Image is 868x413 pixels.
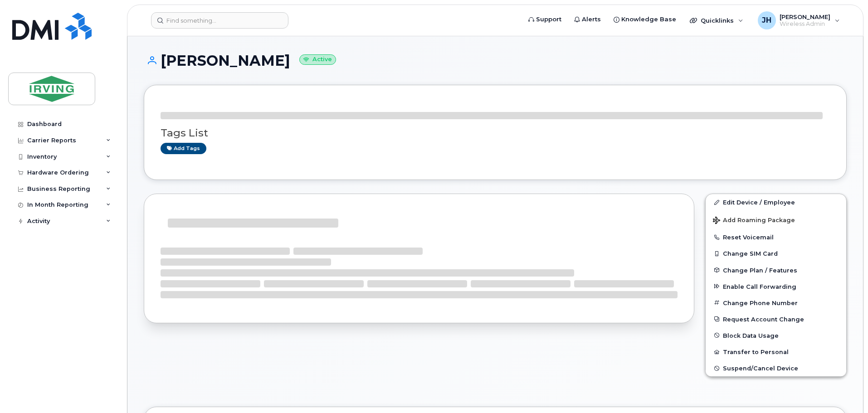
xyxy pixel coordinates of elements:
[706,311,846,327] button: Request Account Change
[299,54,336,65] small: Active
[144,53,847,68] h1: [PERSON_NAME]
[723,267,797,273] span: Change Plan / Features
[723,283,796,290] span: Enable Call Forwarding
[723,365,798,372] span: Suspend/Cancel Device
[706,262,846,278] button: Change Plan / Features
[706,360,846,376] button: Suspend/Cancel Device
[706,210,846,229] button: Add Roaming Package
[706,295,846,311] button: Change Phone Number
[706,194,846,210] a: Edit Device / Employee
[161,143,206,154] a: Add tags
[706,344,846,360] button: Transfer to Personal
[706,229,846,245] button: Reset Voicemail
[706,278,846,295] button: Enable Call Forwarding
[706,327,846,344] button: Block Data Usage
[161,127,830,139] h3: Tags List
[713,217,795,225] span: Add Roaming Package
[706,245,846,262] button: Change SIM Card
